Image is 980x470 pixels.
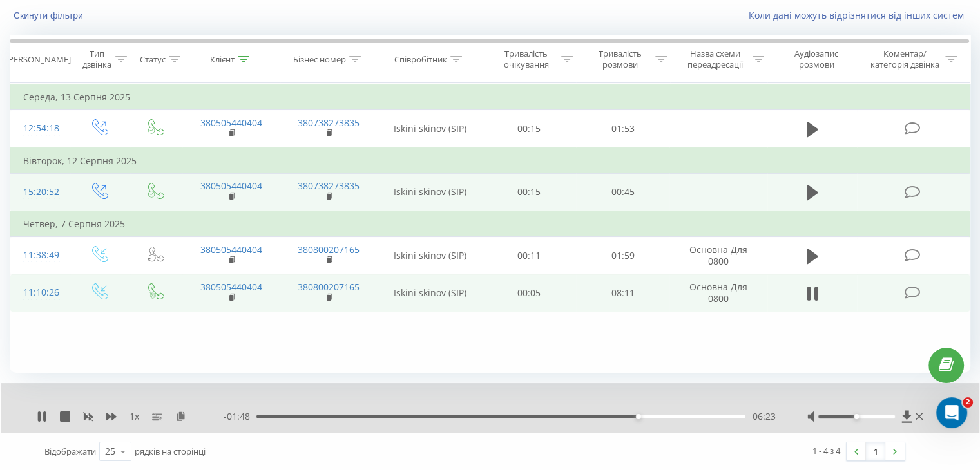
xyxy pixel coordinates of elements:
[483,274,576,312] td: 00:05
[588,48,652,70] div: Тривалість розмови
[866,442,885,460] a: 1
[140,54,166,65] div: Статус
[494,48,559,70] div: Тривалість очікування
[812,444,840,457] div: 1 - 4 з 4
[200,243,262,256] a: 380505440404
[854,414,859,419] div: Accessibility label
[298,281,360,293] a: 380800207165
[936,397,967,428] iframe: Intercom live chat
[81,48,111,70] div: Тип дзвінка
[576,274,669,312] td: 08:11
[749,9,970,21] a: Коли дані можуть відрізнятися вiд інших систем
[200,180,262,192] a: 380505440404
[298,180,360,192] a: 380738273835
[210,54,235,65] div: Клієнт
[23,180,57,205] div: 15:20:52
[224,410,256,423] span: - 01:48
[576,173,669,211] td: 00:45
[10,10,90,21] button: Скинути фільтри
[10,211,970,237] td: Четвер, 7 Серпня 2025
[669,237,767,274] td: Основна Для 0800
[378,274,483,312] td: Iskini skinov (SIP)
[378,110,483,148] td: Iskini skinov (SIP)
[298,243,360,256] a: 380800207165
[135,446,206,457] span: рядків на сторінці
[298,117,360,129] a: 380738273835
[669,274,767,312] td: Основна Для 0800
[23,243,57,268] div: 11:38:49
[200,281,262,293] a: 380505440404
[200,117,262,129] a: 380505440404
[483,173,576,211] td: 00:15
[44,446,96,457] span: Відображати
[779,48,854,70] div: Аудіозапис розмови
[130,410,139,423] span: 1 x
[963,397,973,408] span: 2
[293,54,346,65] div: Бізнес номер
[23,116,57,141] div: 12:54:18
[682,48,749,70] div: Назва схеми переадресації
[394,54,447,65] div: Співробітник
[10,84,970,110] td: Середа, 13 Серпня 2025
[23,280,57,305] div: 11:10:26
[483,110,576,148] td: 00:15
[483,237,576,274] td: 00:11
[6,54,71,65] div: [PERSON_NAME]
[636,414,641,419] div: Accessibility label
[105,445,115,458] div: 25
[378,173,483,211] td: Iskini skinov (SIP)
[10,148,970,174] td: Вівторок, 12 Серпня 2025
[752,410,775,423] span: 06:23
[576,110,669,148] td: 01:53
[576,237,669,274] td: 01:59
[867,48,942,70] div: Коментар/категорія дзвінка
[378,237,483,274] td: Iskini skinov (SIP)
